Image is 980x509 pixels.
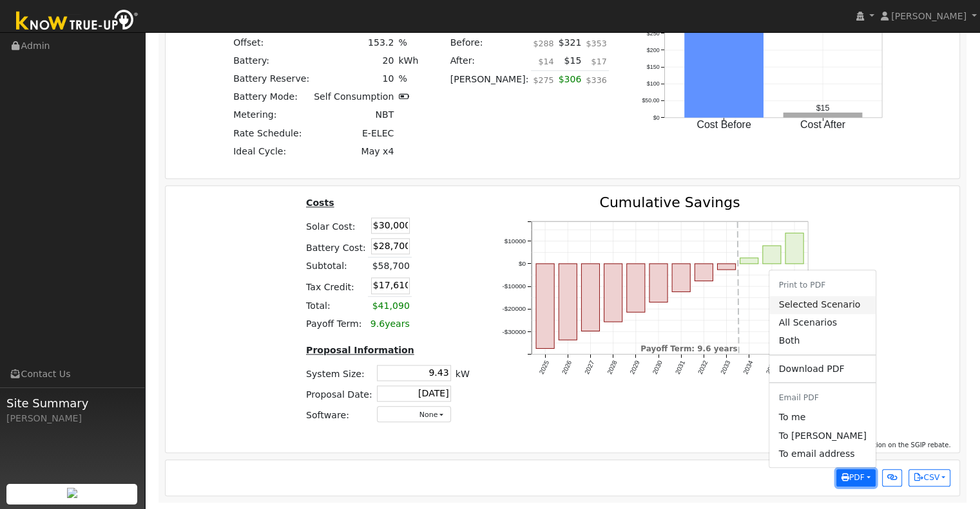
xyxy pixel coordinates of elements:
[368,297,412,315] td: $41,090
[518,259,526,266] text: $0
[769,275,875,296] li: Print to PDF
[908,469,950,487] button: CSV
[504,237,526,244] text: $10000
[10,7,145,36] img: Know True-Up
[740,257,758,263] rect: onclick=""
[312,70,396,88] td: 10
[502,328,526,335] text: -$30000
[584,51,609,70] td: $17
[647,64,660,70] text: $150
[584,70,609,96] td: $336
[583,359,596,375] text: 2027
[537,359,550,375] text: 2025
[719,359,732,375] text: 2033
[303,236,368,257] td: Battery Cost:
[685,9,764,117] rect: onclick=""
[647,30,660,37] text: $250
[559,263,577,340] rect: onclick=""
[448,51,531,70] td: After:
[361,146,394,156] span: May x4
[502,282,526,290] text: -$10000
[368,315,412,333] td: years
[836,469,876,487] button: PDF
[647,47,660,53] text: $200
[396,51,421,69] td: kWh
[448,33,531,51] td: Before:
[536,263,554,348] rect: onclick=""
[769,387,875,409] li: Email PDF
[649,263,668,302] rect: onclick=""
[785,233,803,264] rect: onclick=""
[891,11,966,21] span: [PERSON_NAME]
[581,263,599,331] rect: onclick=""
[556,70,584,96] td: $306
[231,106,312,124] td: Metering:
[6,412,138,425] div: [PERSON_NAME]
[231,70,312,88] td: Battery Reserve:
[584,33,609,51] td: $353
[800,119,846,130] text: Cost After
[627,263,645,311] rect: onclick=""
[370,319,385,329] span: 9.6
[560,359,573,375] text: 2026
[231,124,312,142] td: Rate Schedule:
[606,359,619,375] text: 2028
[653,115,660,121] text: $0
[502,305,526,312] text: -$20000
[769,314,875,332] a: All Scenarios
[769,360,875,378] a: Download PDF
[377,406,451,422] button: None
[628,359,641,375] text: 2029
[67,488,77,498] img: retrieve
[718,263,736,269] rect: onclick=""
[841,473,865,482] span: PDF
[368,257,412,275] td: $58,700
[763,245,781,263] rect: onclick=""
[882,469,902,487] button: Generate Report Link
[769,427,875,445] a: bradleyswindell@gmail.com
[306,345,414,355] u: Proposal Information
[303,297,368,315] td: Total:
[231,51,312,69] td: Battery:
[695,263,713,281] rect: onclick=""
[303,257,368,275] td: Subtotal:
[816,104,830,113] text: $15
[312,88,396,106] td: Self Consumption
[6,394,138,412] span: Site Summary
[604,263,622,321] rect: onclick=""
[231,33,312,51] td: Offset:
[651,359,664,375] text: 2030
[303,315,368,333] td: Payoff Term:
[531,70,556,96] td: $275
[312,51,396,69] td: 20
[303,404,374,425] td: Software:
[231,88,312,106] td: Battery Mode:
[697,119,752,130] text: Cost Before
[303,275,368,297] td: Tax Credit:
[769,409,875,427] a: roberts@solarnegotiators.com
[303,215,368,236] td: Solar Cost:
[599,194,740,210] text: Cumulative Savings
[396,33,421,51] td: %
[783,113,863,118] rect: onclick=""
[769,296,875,314] a: Selected Scenario
[396,70,421,88] td: %
[556,33,584,51] td: $321
[769,445,875,463] a: To email address
[804,441,951,449] span: Click here for information on the SGIP rebate.
[303,362,374,383] td: System Size:
[312,124,396,142] td: E-ELEC
[674,359,687,375] text: 2031
[697,359,709,375] text: 2032
[531,51,556,70] td: $14
[312,33,396,51] td: 153.2
[647,80,660,87] text: $100
[231,142,312,160] td: Ideal Cycle:
[769,332,875,350] a: Both
[303,383,374,403] td: Proposal Date:
[742,359,754,375] text: 2034
[312,106,396,124] td: NBT
[448,70,531,96] td: [PERSON_NAME]:
[531,33,556,51] td: $288
[306,198,334,208] u: Costs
